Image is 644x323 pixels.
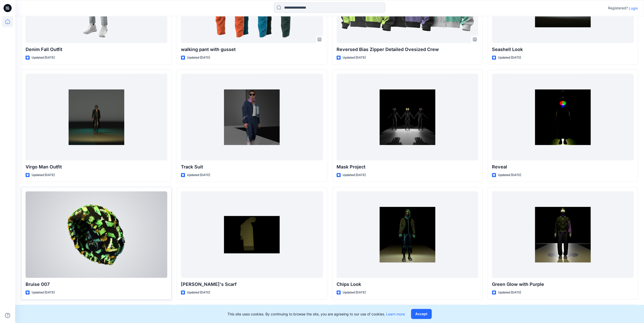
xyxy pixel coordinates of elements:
p: Denim Fall Outfit [26,46,167,53]
a: Bruise 007 [26,191,167,278]
p: Updated [DATE] [343,55,366,60]
p: Updated [DATE] [343,290,366,295]
button: Accept [411,309,432,319]
p: Updated [DATE] [187,172,210,178]
p: walking pant with gusset [181,46,323,53]
p: Updated [DATE] [498,55,521,60]
p: Reversed Bias Zipper Detailed Ovesized Crew [337,46,478,53]
p: This site uses cookies. By continuing to browse the site, you are agreeing to our use of cookies. [227,311,405,317]
p: Updated [DATE] [498,290,521,295]
p: Updated [DATE] [32,172,55,178]
p: Chips Look [337,281,478,288]
a: Green Glow with Purple [492,191,634,278]
a: Mask Project [337,74,478,160]
p: Seashell Look [492,46,634,53]
p: Mask Project [337,163,478,170]
p: Green Glow with Purple [492,281,634,288]
p: Registered? [608,5,628,11]
p: Bruise 007 [26,281,167,288]
p: Reveal [492,163,634,170]
p: Updated [DATE] [187,55,210,60]
p: Track Suit [181,163,323,170]
p: Updated [DATE] [343,172,366,178]
p: Updated [DATE] [32,290,55,295]
p: Login [629,6,638,11]
p: Virgo Man Outfit [26,163,167,170]
a: Chips Look [337,191,478,278]
a: Reveal [492,74,634,160]
a: Virgo Man Outfit [26,74,167,160]
p: Updated [DATE] [498,172,521,178]
p: Updated [DATE] [187,290,210,295]
a: Scarface's Scarf [181,191,323,278]
a: Learn more [386,312,405,316]
p: Updated [DATE] [32,55,55,60]
a: Track Suit [181,74,323,160]
p: [PERSON_NAME]'s Scarf [181,281,323,288]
